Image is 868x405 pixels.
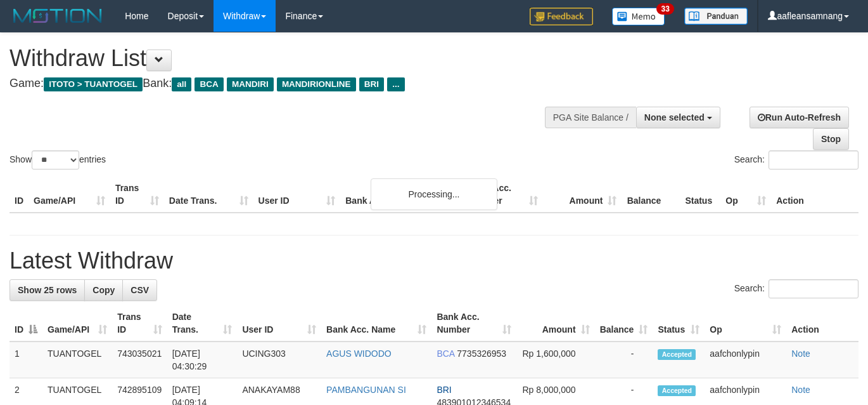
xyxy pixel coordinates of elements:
img: panduan.png [684,8,748,25]
span: Copy [93,285,115,295]
label: Search: [734,279,858,298]
input: Search: [769,279,858,298]
th: Amount [543,176,622,213]
td: [DATE] 04:30:29 [167,342,238,378]
th: Bank Acc. Number [464,176,543,213]
th: ID [10,176,29,213]
a: Note [791,385,810,395]
td: 1 [10,342,42,378]
th: Date Trans. [164,176,253,213]
a: Show 25 rows [10,279,85,301]
th: Balance: activate to sort column ascending [595,305,653,342]
th: User ID: activate to sort column ascending [237,305,321,342]
button: None selected [636,107,720,128]
th: Amount: activate to sort column ascending [516,305,594,342]
span: all [172,77,191,91]
a: PAMBANGUNAN SI [326,385,406,395]
span: BCA [195,77,223,91]
span: MANDIRIONLINE [277,77,356,91]
h1: Withdraw List [10,46,566,71]
a: Stop [813,128,849,150]
select: Showentries [32,150,79,169]
input: Search: [769,150,858,169]
th: Balance [622,176,680,213]
span: BCA [437,349,454,359]
td: - [595,342,653,378]
th: Op [720,176,771,213]
td: UCING303 [237,342,321,378]
th: Status: activate to sort column ascending [653,305,705,342]
td: Rp 1,600,000 [516,342,594,378]
a: Note [791,349,810,359]
h1: Latest Withdraw [10,248,858,274]
h4: Game: Bank: [10,77,566,90]
span: None selected [644,112,705,123]
td: 743035021 [112,342,167,378]
img: Button%20Memo.svg [612,8,665,25]
th: Trans ID: activate to sort column ascending [112,305,167,342]
th: Op: activate to sort column ascending [705,305,786,342]
span: Accepted [658,385,696,396]
th: Date Trans.: activate to sort column ascending [167,305,238,342]
span: ... [387,77,404,91]
a: CSV [122,279,157,301]
th: Action [786,305,858,342]
span: Accepted [658,349,696,360]
th: Status [680,176,720,213]
span: CSV [131,285,149,295]
a: Copy [84,279,123,301]
span: BRI [437,385,451,395]
img: Feedback.jpg [530,8,593,25]
label: Search: [734,150,858,169]
div: PGA Site Balance / [545,107,636,128]
th: Game/API [29,176,110,213]
th: Game/API: activate to sort column ascending [42,305,112,342]
th: Bank Acc. Name: activate to sort column ascending [321,305,431,342]
div: Processing... [371,178,497,210]
img: MOTION_logo.png [10,6,106,25]
th: Action [771,176,858,213]
th: ID: activate to sort column descending [10,305,42,342]
th: Bank Acc. Name [340,176,463,213]
span: ITOTO > TUANTOGEL [44,77,143,91]
td: aafchonlypin [705,342,786,378]
th: Bank Acc. Number: activate to sort column ascending [431,305,516,342]
th: User ID [253,176,341,213]
a: Run Auto-Refresh [750,107,849,128]
td: TUANTOGEL [42,342,112,378]
a: AGUS WIDODO [326,349,392,359]
th: Trans ID [110,176,164,213]
span: Show 25 rows [18,285,77,295]
label: Show entries [10,150,106,169]
span: Copy 7735326953 to clipboard [457,349,506,359]
span: BRI [359,77,384,91]
span: 33 [656,3,673,15]
span: MANDIRI [227,77,274,91]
